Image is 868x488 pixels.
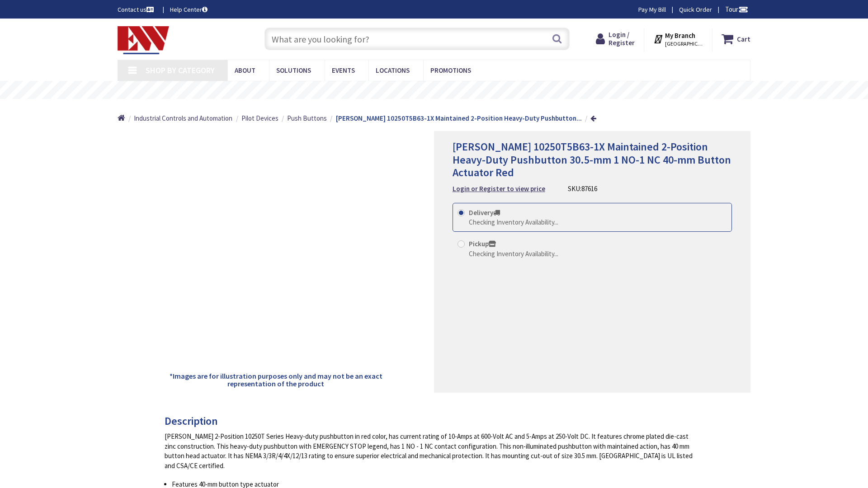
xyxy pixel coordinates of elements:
[453,184,545,193] strong: Login or Register to view price
[722,31,750,47] a: Cart
[336,114,582,122] strong: [PERSON_NAME] 10250T5B63-1X Maintained 2-Position Heavy-Duty Pushbutton...
[170,5,208,14] a: Help Center
[134,114,232,122] span: Industrial Controls and Automation
[165,415,697,427] h3: Description
[679,5,712,14] a: Quick Order
[653,31,703,47] div: My Branch [GEOGRAPHIC_DATA], [GEOGRAPHIC_DATA]
[287,114,327,122] span: Push Buttons
[469,217,558,227] div: Checking Inventory Availability...
[118,26,169,54] img: Electrical Wholesalers, Inc.
[581,184,597,193] span: 87616
[665,31,695,40] strong: My Branch
[146,65,215,75] span: Shop By Category
[568,184,597,193] div: SKU:
[596,31,635,47] a: Login / Register
[359,85,525,95] rs-layer: Free Same Day Pickup at 19 Locations
[453,140,731,180] span: [PERSON_NAME] 10250T5B63-1X Maintained 2-Position Heavy-Duty Pushbutton 30.5-mm 1 NO-1 NC 40-mm B...
[725,5,748,14] span: Tour
[665,40,703,47] span: [GEOGRAPHIC_DATA], [GEOGRAPHIC_DATA]
[264,28,570,50] input: What are you looking for?
[134,113,232,123] a: Industrial Controls and Automation
[638,5,666,14] a: Pay My Bill
[287,113,327,123] a: Push Buttons
[469,249,558,258] div: Checking Inventory Availability...
[118,5,156,14] a: Contact us
[332,66,355,75] span: Events
[430,66,471,75] span: Promotions
[165,432,697,470] div: [PERSON_NAME] 2-Position 10250T Series Heavy-duty pushbutton in red color, has current rating of ...
[453,184,545,193] a: Login or Register to view price
[241,113,278,123] a: Pilot Devices
[168,372,383,388] h5: *Images are for illustration purposes only and may not be an exact representation of the product
[609,30,635,47] span: Login / Register
[469,239,496,248] strong: Pickup
[469,208,500,217] strong: Delivery
[235,66,255,75] span: About
[376,66,410,75] span: Locations
[241,114,278,122] span: Pilot Devices
[737,31,750,47] strong: Cart
[276,66,311,75] span: Solutions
